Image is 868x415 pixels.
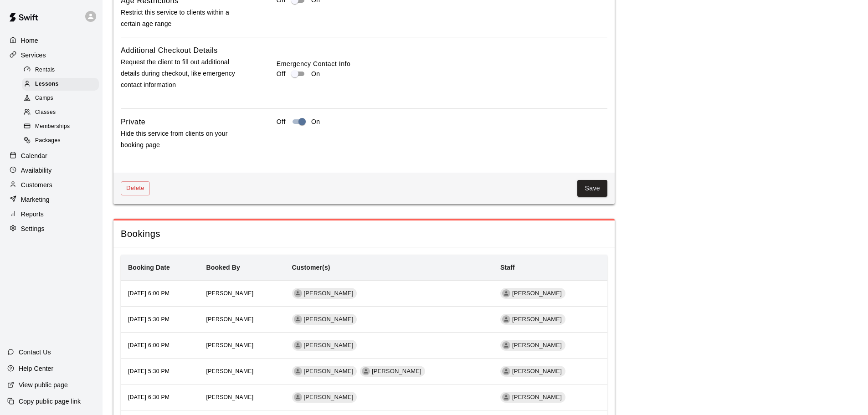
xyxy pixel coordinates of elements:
[577,180,607,197] button: Save
[292,340,357,351] div: [PERSON_NAME]
[35,108,56,117] span: Classes
[300,341,357,350] span: [PERSON_NAME]
[7,164,95,177] a: Availability
[22,92,103,106] a: Camps
[206,264,240,271] b: Booked By
[294,315,302,323] div: Annalyn Roesler
[22,134,103,148] a: Packages
[128,394,169,400] span: [DATE] 6:30 PM
[508,341,565,350] span: [PERSON_NAME]
[21,195,50,204] p: Marketing
[502,289,510,297] div: Daniel Gonzalez
[508,289,565,298] span: [PERSON_NAME]
[277,59,607,68] label: Emergency Contact Info
[19,364,53,373] p: Help Center
[7,193,95,206] a: Marketing
[21,151,47,160] p: Calendar
[7,149,95,163] a: Calendar
[121,228,607,240] span: Bookings
[7,207,95,221] a: Reports
[500,340,565,351] div: [PERSON_NAME]
[300,289,357,298] span: [PERSON_NAME]
[21,166,52,175] p: Availability
[502,341,510,349] div: Daniel Gonzalez
[500,288,565,299] div: [PERSON_NAME]
[128,316,169,323] span: [DATE] 5:30 PM
[121,45,218,56] h6: Additional Checkout Details
[22,63,103,77] a: Rentals
[502,393,510,401] div: Daniel Gonzalez
[21,180,52,190] p: Customers
[206,342,254,348] span: [PERSON_NAME]
[19,348,51,357] p: Contact Us
[128,368,169,374] span: [DATE] 5:30 PM
[22,77,103,91] a: Lessons
[300,367,357,376] span: [PERSON_NAME]
[22,120,103,134] a: Memberships
[300,315,357,324] span: [PERSON_NAME]
[500,366,565,377] div: [PERSON_NAME]
[21,210,44,219] p: Reports
[22,78,99,91] div: Lessons
[22,64,99,77] div: Rentals
[7,178,95,192] a: Customers
[206,290,254,297] span: [PERSON_NAME]
[121,181,150,195] button: Delete
[294,367,302,375] div: Amber Rogers
[121,7,247,30] p: Restrict this service to clients within a certain age range
[311,69,320,79] p: On
[508,315,565,324] span: [PERSON_NAME]
[7,48,95,62] a: Services
[362,367,370,375] div: Carly Rogers
[277,69,286,79] p: Off
[121,128,247,151] p: Hide this service from clients on your booking page
[35,122,70,131] span: Memberships
[294,289,302,297] div: Kelly H
[360,366,425,377] div: [PERSON_NAME]
[7,222,95,236] a: Settings
[7,34,95,47] div: Home
[292,392,357,403] div: [PERSON_NAME]
[294,393,302,401] div: Annalyn Roesler
[21,36,38,45] p: Home
[502,315,510,323] div: Daniel Gonzalez
[500,314,565,325] div: [PERSON_NAME]
[22,106,99,119] div: Classes
[121,116,145,128] h6: Private
[206,316,254,323] span: [PERSON_NAME]
[35,94,53,103] span: Camps
[35,66,55,75] span: Rentals
[21,51,46,60] p: Services
[500,392,565,403] div: [PERSON_NAME]
[294,341,302,349] div: Kelly H
[292,314,357,325] div: [PERSON_NAME]
[311,117,320,127] p: On
[22,134,99,147] div: Packages
[22,106,103,120] a: Classes
[19,380,68,389] p: View public page
[128,342,169,348] span: [DATE] 6:00 PM
[368,367,425,376] span: [PERSON_NAME]
[128,290,169,297] span: [DATE] 6:00 PM
[508,393,565,402] span: [PERSON_NAME]
[206,394,254,400] span: [PERSON_NAME]
[292,264,330,271] b: Customer(s)
[35,136,61,145] span: Packages
[206,368,254,374] span: [PERSON_NAME]
[35,80,59,89] span: Lessons
[500,264,515,271] b: Staff
[128,264,170,271] b: Booking Date
[292,288,357,299] div: [PERSON_NAME]
[300,393,357,402] span: [PERSON_NAME]
[22,92,99,105] div: Camps
[508,367,565,376] span: [PERSON_NAME]
[277,117,286,127] p: Off
[502,367,510,375] div: Daniel Gonzalez
[19,397,81,406] p: Copy public page link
